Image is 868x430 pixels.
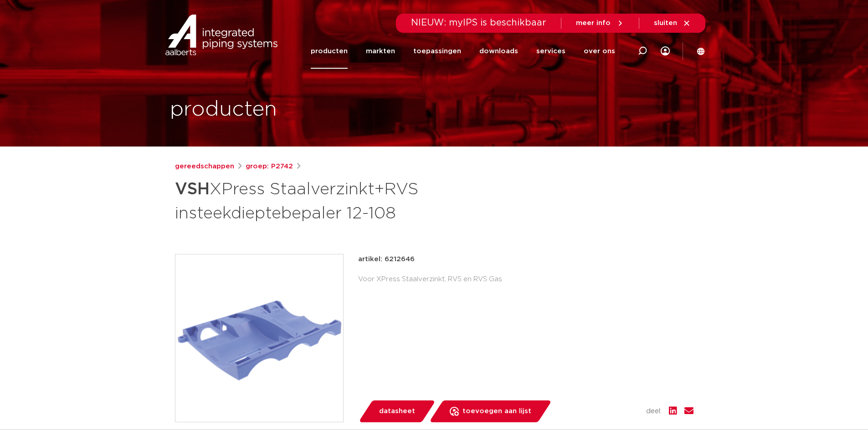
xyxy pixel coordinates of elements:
[358,272,693,287] div: Voor XPress Staalverzinkt, RVS en RVS Gas
[175,181,210,197] strong: VSH
[175,161,234,172] a: gereedschappen
[576,20,611,26] span: meer info
[175,176,517,225] h1: XPress Staalverzinkt+RVS insteekdieptebepaler 12-108
[661,41,670,61] div: my IPS
[311,34,348,69] a: producten
[411,18,546,27] span: NIEUW: myIPS is beschikbaar
[479,34,518,69] a: downloads
[584,34,615,69] a: over ons
[311,34,615,69] nav: Menu
[413,34,461,69] a: toepassingen
[654,20,677,26] span: sluiten
[536,34,565,69] a: services
[646,406,662,417] span: deel:
[175,254,343,422] img: Product Image for VSH XPress Staalverzinkt+RVS insteekdieptebepaler 12-108
[576,19,624,27] a: meer info
[654,19,691,27] a: sluiten
[462,404,531,419] span: toevoegen aan lijst
[366,34,395,69] a: markten
[358,254,415,265] p: artikel: 6212646
[358,400,436,422] a: datasheet
[170,95,277,124] h1: producten
[379,404,415,419] span: datasheet
[246,161,293,172] a: groep: P2742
